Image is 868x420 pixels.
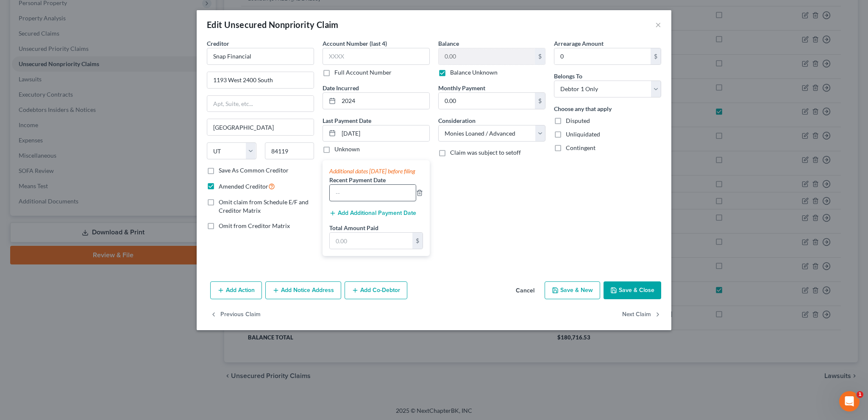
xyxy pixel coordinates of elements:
input: Search creditor by name... [207,48,314,65]
button: Next Claim [622,306,661,324]
label: Last Payment Date [323,116,371,125]
span: Omit from Creditor Matrix [219,222,290,229]
button: Add Action [210,281,262,299]
input: 0.00 [439,93,535,109]
label: Account Number (last 4) [323,39,387,48]
input: Enter zip... [265,142,314,159]
button: Add Notice Address [265,281,341,299]
button: × [655,19,661,30]
input: MM/DD/YYYY [339,125,429,142]
label: Date Incurred [323,83,359,92]
input: 0.00 [330,233,412,249]
span: Creditor [207,40,229,47]
input: MM/DD/YYYY [339,93,429,109]
button: Save & Close [604,281,661,299]
label: Consideration [438,116,476,125]
button: Previous Claim [210,306,261,324]
label: Save As Common Creditor [219,166,289,175]
input: 0.00 [554,48,651,64]
div: $ [535,93,545,109]
label: Total Amount Paid [329,223,378,232]
div: $ [651,48,661,64]
span: Unliquidated [566,131,600,138]
button: Cancel [509,282,541,299]
span: Belongs To [554,72,582,80]
div: Edit Unsecured Nonpriority Claim [207,19,339,31]
label: Recent Payment Date [329,175,386,184]
label: Arrearage Amount [554,39,604,48]
input: XXXX [323,48,430,65]
input: Enter address... [207,72,314,88]
span: Amended Creditor [219,183,268,190]
input: 0.00 [439,48,535,64]
span: Claim was subject to setoff [450,149,521,156]
button: Save & New [545,281,600,299]
span: Disputed [566,117,590,124]
label: Balance Unknown [450,68,498,77]
button: Add Co-Debtor [345,281,407,299]
button: Add Additional Payment Date [329,210,416,217]
label: Monthly Payment [438,83,485,92]
div: $ [535,48,545,64]
span: Contingent [566,144,595,151]
input: Enter city... [207,119,314,135]
input: Apt, Suite, etc... [207,96,314,112]
label: Balance [438,39,459,48]
label: Choose any that apply [554,104,612,113]
div: $ [412,233,423,249]
iframe: Intercom live chat [839,391,860,412]
span: 1 [857,391,863,398]
label: Unknown [334,145,360,153]
div: Additional dates [DATE] before filing [329,167,423,175]
span: Omit claim from Schedule E/F and Creditor Matrix [219,198,309,214]
label: Full Account Number [334,68,392,77]
input: -- [330,185,416,201]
